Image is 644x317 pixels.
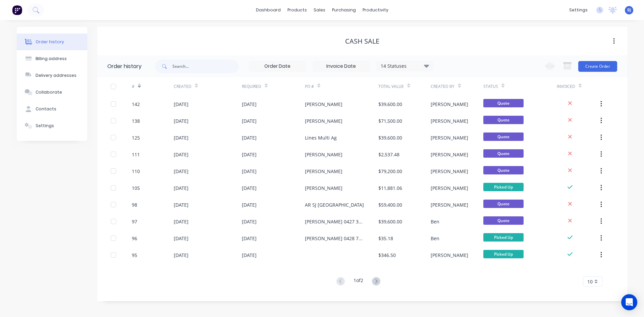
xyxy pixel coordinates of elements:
[305,201,364,208] div: AR SJ [GEOGRAPHIC_DATA]
[483,250,524,258] span: Picked Up
[483,133,524,141] span: Quote
[557,77,599,96] div: Invoiced
[587,278,593,285] span: 10
[242,151,257,158] div: [DATE]
[36,39,64,45] div: Order history
[378,134,402,141] div: $39,600.00
[621,294,637,310] div: Open Intercom Messenger
[242,218,257,225] div: [DATE]
[431,134,468,141] div: [PERSON_NAME]
[345,37,379,45] div: Cash Sale
[242,101,257,108] div: [DATE]
[305,134,337,141] div: Lines Multi Ag
[483,233,524,242] span: Picked Up
[132,77,174,96] div: #
[431,117,468,124] div: [PERSON_NAME]
[377,62,433,70] div: 14 Statuses
[12,5,22,15] img: Factory
[305,218,365,225] div: [PERSON_NAME] 0427 366 043 [PERSON_NAME] SE
[242,252,257,259] div: [DATE]
[36,123,54,129] div: Settings
[242,201,257,208] div: [DATE]
[305,235,365,242] div: [PERSON_NAME] 0428 762 346
[305,168,342,175] div: [PERSON_NAME]
[17,50,87,67] button: Billing address
[174,184,189,192] div: [DATE]
[242,184,257,192] div: [DATE]
[483,216,524,225] span: Quote
[431,151,468,158] div: [PERSON_NAME]
[242,235,257,242] div: [DATE]
[578,61,617,72] button: Create Order
[431,101,468,108] div: [PERSON_NAME]
[378,117,402,124] div: $71,500.00
[174,168,189,175] div: [DATE]
[132,134,140,141] div: 125
[174,218,189,225] div: [DATE]
[132,117,140,124] div: 138
[378,184,402,192] div: $11,881.06
[627,7,631,13] span: BJ
[378,252,396,259] div: $346.50
[36,72,76,78] div: Delivery addresses
[313,61,369,71] input: Invoice Date
[132,84,135,90] div: #
[36,106,56,112] div: Contacts
[305,77,378,96] div: PO #
[132,184,140,192] div: 105
[242,117,257,124] div: [DATE]
[174,84,192,90] div: Created
[242,134,257,141] div: [DATE]
[305,84,314,90] div: PO #
[431,252,468,259] div: [PERSON_NAME]
[378,218,402,225] div: $39,600.00
[431,184,468,192] div: [PERSON_NAME]
[174,235,189,242] div: [DATE]
[378,151,399,158] div: $2,537.48
[378,84,404,90] div: Total Value
[378,77,431,96] div: Total Value
[566,5,591,15] div: settings
[431,235,439,242] div: Ben
[174,77,242,96] div: Created
[174,252,189,259] div: [DATE]
[36,56,67,62] div: Billing address
[17,117,87,134] button: Settings
[329,5,359,15] div: purchasing
[249,61,306,71] input: Order Date
[174,151,189,158] div: [DATE]
[17,101,87,117] button: Contacts
[242,77,305,96] div: Required
[305,151,342,158] div: [PERSON_NAME]
[305,101,342,108] div: [PERSON_NAME]
[431,168,468,175] div: [PERSON_NAME]
[431,218,439,225] div: Ben
[483,200,524,208] span: Quote
[483,183,524,191] span: Picked Up
[431,201,468,208] div: [PERSON_NAME]
[483,166,524,174] span: Quote
[174,117,189,124] div: [DATE]
[378,235,393,242] div: $35.18
[305,117,342,124] div: [PERSON_NAME]
[483,116,524,124] span: Quote
[310,5,329,15] div: sales
[431,84,454,90] div: Created By
[242,168,257,175] div: [DATE]
[483,77,557,96] div: Status
[107,62,142,70] div: Order history
[284,5,310,15] div: products
[378,101,402,108] div: $39,600.00
[17,34,87,50] button: Order history
[378,168,402,175] div: $79,200.00
[483,84,498,90] div: Status
[174,134,189,141] div: [DATE]
[483,149,524,158] span: Quote
[253,5,284,15] a: dashboard
[305,184,342,192] div: [PERSON_NAME]
[431,77,483,96] div: Created By
[132,101,140,108] div: 142
[17,67,87,84] button: Delivery addresses
[483,99,524,107] span: Quote
[378,201,402,208] div: $59,400.00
